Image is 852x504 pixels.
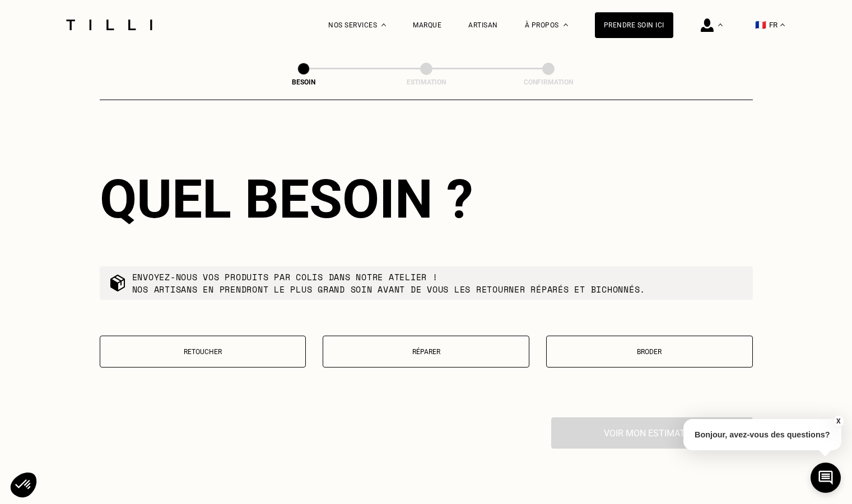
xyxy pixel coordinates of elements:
[323,336,529,368] button: Réparer
[248,78,360,86] div: Besoin
[329,348,523,356] p: Réparer
[468,21,498,29] a: Artisan
[100,336,306,368] button: Retoucher
[62,20,156,30] img: Logo du service de couturière Tilli
[106,348,300,356] p: Retoucher
[546,336,753,368] button: Broder
[413,21,441,29] a: Marque
[683,419,841,450] p: Bonjour, avez-vous des questions?
[552,348,747,356] p: Broder
[832,415,844,427] button: X
[718,23,723,26] img: Menu déroulant
[755,20,766,30] span: 🇫🇷
[370,78,482,86] div: Estimation
[132,271,646,295] p: Envoyez-nous vos produits par colis dans notre atelier ! Nos artisans en prendront le plus grand ...
[492,78,604,86] div: Confirmation
[595,12,673,38] a: Prendre soin ici
[564,23,568,26] img: Menu déroulant à propos
[100,168,753,230] div: Quel besoin ?
[109,274,127,292] img: commande colis
[701,18,714,32] img: icône connexion
[780,23,785,26] img: menu déroulant
[381,23,386,26] img: Menu déroulant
